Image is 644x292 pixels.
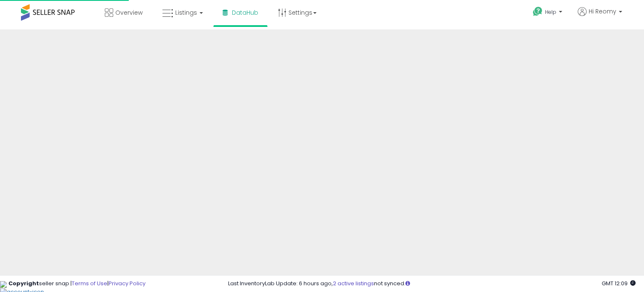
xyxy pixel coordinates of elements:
[175,8,197,17] span: Listings
[545,8,556,16] span: Help
[589,7,616,16] span: Hi Reomy
[532,6,543,17] i: Get Help
[115,8,143,17] span: Overview
[232,8,258,17] span: DataHub
[578,7,622,26] a: Hi Reomy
